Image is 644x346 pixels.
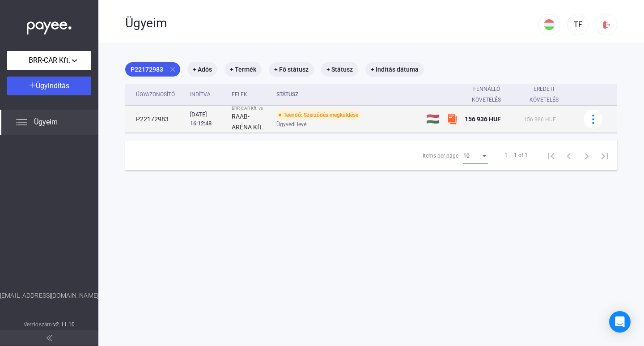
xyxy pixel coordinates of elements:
[16,117,27,128] img: list.svg
[7,77,91,95] button: Ügyindítás
[225,62,262,77] mat-chip: + Termék
[584,110,602,128] button: more-blue
[321,62,358,77] mat-chip: + Státusz
[276,111,361,120] div: Teendő: Szerződés megküldése
[578,146,596,164] button: Next page
[190,110,225,128] div: [DATE] 16:12:48
[570,19,585,30] div: TF
[560,146,578,164] button: Previous page
[538,14,560,35] button: HU
[465,84,517,105] div: Fennálló követelés
[365,62,424,77] mat-chip: + Indítás dátuma
[447,114,458,124] img: szamlazzhu-mini
[524,116,556,123] span: 156 886 HUF
[269,62,314,77] mat-chip: + Fő státusz
[7,51,91,70] button: BRR-CAR Kft.
[273,84,423,106] th: Státusz
[232,89,247,100] div: Felek
[589,115,598,124] img: more-blue
[53,321,75,328] strong: v2.11.10
[232,106,269,111] div: BRR-CAR Kft. vs
[567,14,589,35] button: TF
[463,153,470,159] span: 10
[36,81,69,90] span: Ügyindítás
[29,55,70,66] span: BRR-CAR Kft.
[423,150,460,161] div: Items per page:
[609,311,631,333] div: Open Intercom Messenger
[190,89,225,100] div: Indítva
[463,150,488,161] mat-select: Items per page:
[125,106,186,133] td: P22172983
[232,113,263,131] strong: RAAB-ARÉNA Kft.
[190,89,211,100] div: Indítva
[27,17,72,35] img: white-payee-white-dot.svg
[232,89,269,100] div: Felek
[542,146,560,164] button: First page
[276,119,308,130] span: Ügyvédi levél
[136,89,183,100] div: Ügyazonosító
[596,14,617,35] button: logout-red
[47,335,52,341] img: arrow-double-left-grey.svg
[602,20,611,30] img: logout-red
[524,84,572,105] div: Eredeti követelés
[125,62,180,77] mat-chip: P22172983
[504,150,528,161] div: 1 – 1 of 1
[169,65,177,73] mat-icon: close
[544,19,555,30] img: HU
[34,117,58,128] span: Ügyeim
[423,106,443,133] td: 🇭🇺
[524,84,564,105] div: Eredeti követelés
[465,115,501,123] span: 156 936 HUF
[187,62,217,77] mat-chip: + Adós
[30,82,36,88] img: plus-white.svg
[125,16,538,31] div: Ügyeim
[136,89,175,100] div: Ügyazonosító
[596,146,614,164] button: Last page
[465,84,508,105] div: Fennálló követelés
